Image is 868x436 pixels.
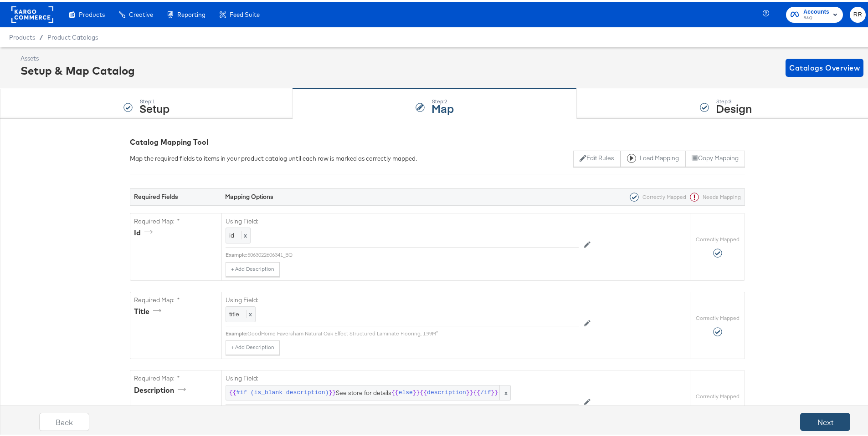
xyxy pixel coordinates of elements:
span: title [229,308,239,316]
span: Feed Suite [230,9,260,16]
span: Catalogs Overview [789,60,860,72]
span: Products [9,32,35,39]
button: Back [39,411,89,429]
button: Copy Mapping [685,149,745,165]
label: Using Field: [226,215,579,224]
span: }} [466,387,473,395]
label: Using Field: [226,372,579,381]
button: + Add Description [226,339,280,353]
span: x [247,308,252,316]
div: Correctly Mapped [626,191,686,200]
span: }} [329,387,336,395]
div: Catalog Mapping Tool [130,135,745,146]
label: Required Map: * [134,215,218,224]
label: Required Map: * [134,372,218,381]
strong: Map [431,99,454,114]
span: id [229,229,234,238]
label: Correctly Mapped [696,234,740,241]
button: Load Mapping [621,149,685,165]
span: /if [480,387,491,395]
label: Correctly Mapped [696,313,740,320]
div: Needs Mapping [686,191,741,200]
div: Step: 3 [716,96,752,103]
span: Reporting [177,9,205,16]
span: See store for details [229,387,507,395]
div: Step: 2 [431,96,454,103]
span: x [499,384,510,399]
div: GoodHome Faversham Natural Oak Effect Structured Laminate Flooring, 1.99M² [247,328,579,335]
div: description [134,383,189,394]
span: #if (is_blank description) [236,387,329,395]
button: Catalogs Overview [786,57,863,75]
span: }} [491,387,498,395]
label: Using Field: [226,294,579,303]
span: RR [853,8,862,18]
span: {{ [420,387,427,395]
strong: Design [716,99,752,114]
span: {{ [229,387,236,395]
span: / [35,32,47,39]
div: id [134,226,156,236]
label: Required Map: * [134,294,218,303]
strong: Setup [139,99,169,114]
div: Setup & Map Catalog [21,61,135,76]
div: Example: [226,328,247,335]
span: {{ [473,387,481,395]
a: Product Catalogs [47,32,98,39]
strong: Mapping Options [225,191,273,199]
div: Map the required fields to items in your product catalog until each row is marked as correctly ma... [130,152,417,161]
span: x [241,229,247,238]
div: 5063022606341_BQ [247,249,579,257]
label: Correctly Mapped [696,391,740,398]
div: Assets [21,52,135,61]
div: Step: 1 [139,96,169,103]
button: Edit Rules [573,149,620,165]
button: AccountsB&Q [786,5,843,21]
div: Example: [226,249,247,257]
span: B&Q [803,13,829,20]
span: Accounts [803,5,829,15]
div: title [134,304,164,315]
span: Products [79,9,105,16]
span: description [427,387,466,395]
span: {{ [391,387,399,395]
strong: Required Fields [134,191,178,199]
span: else [399,387,413,395]
span: }} [413,387,420,395]
span: Creative [129,9,153,16]
button: + Add Description [226,260,280,275]
button: Next [800,411,850,429]
button: RR [850,5,866,21]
